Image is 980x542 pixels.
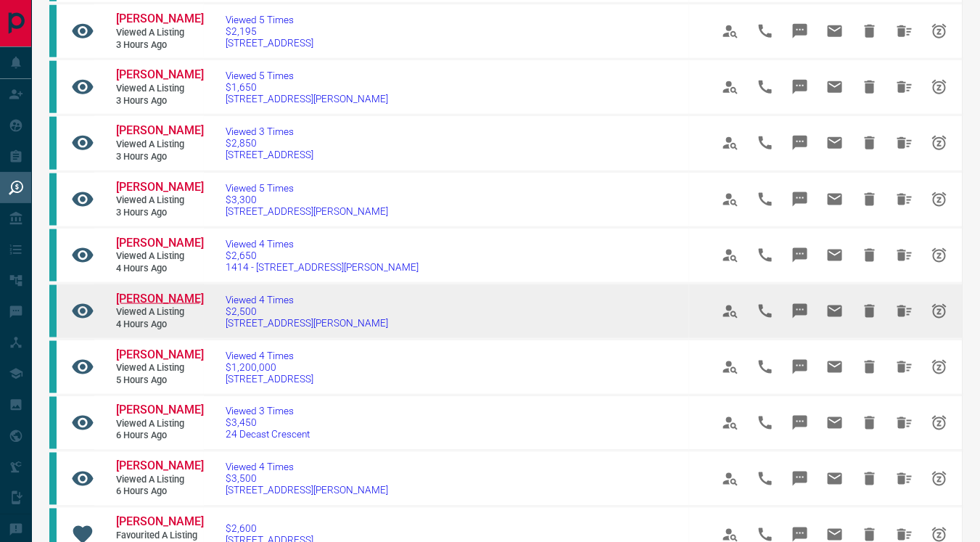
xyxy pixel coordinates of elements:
span: Email [818,126,852,160]
span: 6 hours ago [116,486,203,498]
span: Email [818,294,852,329]
span: Message [783,70,818,104]
a: Viewed 4 Times$2,6501414 - [STREET_ADDRESS][PERSON_NAME] [226,238,419,273]
span: Message [783,126,818,160]
span: Message [783,350,818,385]
span: View Profile [713,14,748,49]
span: Viewed 4 Times [226,294,388,305]
span: Call [748,14,783,49]
span: 4 hours ago [116,319,203,331]
span: Hide [852,238,887,273]
span: 24 Decast Crescent [226,429,310,440]
span: Snooze [922,350,957,385]
span: Email [818,461,852,496]
span: Viewed a Listing [116,83,203,95]
span: Hide [852,294,887,329]
span: [PERSON_NAME] [116,67,204,81]
span: Call [748,294,783,329]
span: Call [748,126,783,160]
span: Viewed 5 Times [226,70,388,81]
div: condos.ca [49,173,57,226]
a: Viewed 3 Times$3,45024 Decast Crescent [226,406,310,440]
span: Snooze [922,406,957,440]
span: Snooze [922,294,957,329]
span: Hide [852,461,887,496]
span: [PERSON_NAME] [116,123,204,137]
span: Viewed 4 Times [226,238,419,250]
span: Snooze [922,70,957,104]
span: Message [783,406,818,440]
span: Hide [852,70,887,104]
span: [STREET_ADDRESS][PERSON_NAME] [226,205,388,217]
span: $2,600 [226,523,313,535]
span: Viewed a Listing [116,27,203,39]
span: [STREET_ADDRESS] [226,37,313,49]
div: condos.ca [49,5,57,57]
span: [PERSON_NAME] [116,236,204,250]
span: $1,200,000 [226,361,313,373]
span: Message [783,182,818,217]
span: Viewed a Listing [116,250,203,263]
span: Hide All from Jean Espiritu [887,406,922,440]
span: Viewed a Listing [116,362,203,374]
span: $3,300 [226,194,388,205]
span: Email [818,14,852,49]
span: Email [818,238,852,273]
a: Viewed 4 Times$2,500[STREET_ADDRESS][PERSON_NAME] [226,294,388,329]
span: [PERSON_NAME] [116,515,204,529]
span: [STREET_ADDRESS][PERSON_NAME] [226,93,388,104]
span: Viewed a Listing [116,306,203,319]
span: Viewed 3 Times [226,126,313,137]
span: Call [748,182,783,217]
span: Hide All from Jean Espiritu [887,126,922,160]
span: 3 hours ago [116,39,203,52]
span: Email [818,350,852,385]
span: Snooze [922,238,957,273]
span: [PERSON_NAME] [116,180,204,194]
span: Hide All from Cindy Chou [887,14,922,49]
span: Snooze [922,461,957,496]
span: 6 hours ago [116,430,203,443]
span: Viewed a Listing [116,419,203,431]
a: [PERSON_NAME] [116,123,203,139]
span: Hide All from Sahar Kamran [887,238,922,273]
span: Viewed 5 Times [226,14,313,25]
a: [PERSON_NAME] [116,180,203,195]
span: $3,500 [226,473,388,485]
span: Viewed 4 Times [226,350,313,361]
span: Call [748,350,783,385]
a: [PERSON_NAME] [116,12,203,27]
a: [PERSON_NAME] [116,67,203,83]
span: [PERSON_NAME] [116,403,204,417]
span: Email [818,406,852,440]
a: [PERSON_NAME] [116,292,203,307]
div: condos.ca [49,285,57,337]
span: Viewed a Listing [116,194,203,207]
span: [PERSON_NAME] [116,292,204,305]
span: Viewed a Listing [116,475,203,487]
span: [STREET_ADDRESS] [226,149,313,160]
span: $1,650 [226,81,388,93]
span: Email [818,182,852,217]
div: condos.ca [49,453,57,505]
span: Hide [852,182,887,217]
a: [PERSON_NAME] [116,403,203,419]
span: Hide All from Jean Espiritu [887,461,922,496]
span: Snooze [922,14,957,49]
span: Message [783,461,818,496]
span: 3 hours ago [116,95,203,107]
span: View Profile [713,294,748,329]
span: Message [783,14,818,49]
span: View Profile [713,461,748,496]
span: 5 hours ago [116,374,203,387]
span: Snooze [922,182,957,217]
span: Hide All from Fahd Abdurrahman [887,350,922,385]
span: View Profile [713,126,748,160]
span: Viewed a Listing [116,139,203,151]
div: condos.ca [49,117,57,169]
span: $2,195 [226,25,313,37]
span: [STREET_ADDRESS][PERSON_NAME] [226,317,388,329]
span: [PERSON_NAME] [116,459,204,473]
span: Call [748,461,783,496]
span: [PERSON_NAME] [116,348,204,361]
